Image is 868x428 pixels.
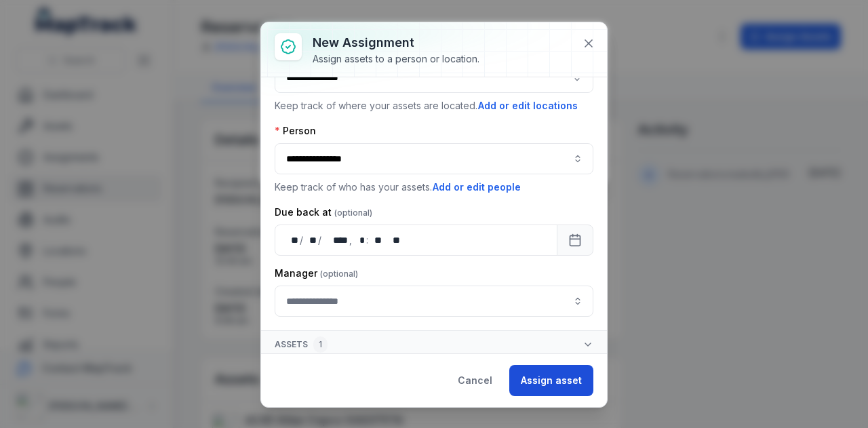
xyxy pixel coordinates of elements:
button: Assign asset [509,365,593,396]
div: year, [323,233,349,247]
div: am/pm, [386,233,401,247]
h3: New assignment [313,33,479,52]
span: Assets [275,336,328,353]
p: Keep track of who has your assets. [275,180,593,195]
div: month, [304,233,318,247]
div: day, [286,233,300,247]
div: 1 [313,336,328,353]
label: Person [275,124,316,138]
button: Assets1 [261,331,607,358]
button: Calendar [557,225,593,256]
div: / [300,233,304,247]
input: assignment-add:cf[907ad3fd-eed4-49d8-ad84-d22efbadc5a5]-label [275,286,593,317]
p: Keep track of where your assets are located. [275,98,593,113]
button: Add or edit locations [477,98,578,113]
div: hour, [353,233,367,247]
div: , [349,233,353,247]
div: Assign assets to a person or location. [313,52,479,66]
div: minute, [370,233,383,247]
label: Due back at [275,206,372,219]
div: / [318,233,323,247]
input: assignment-add:person-label [275,143,593,174]
button: Add or edit people [432,180,521,195]
button: Cancel [446,365,504,396]
div: : [366,233,370,247]
label: Manager [275,267,358,280]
